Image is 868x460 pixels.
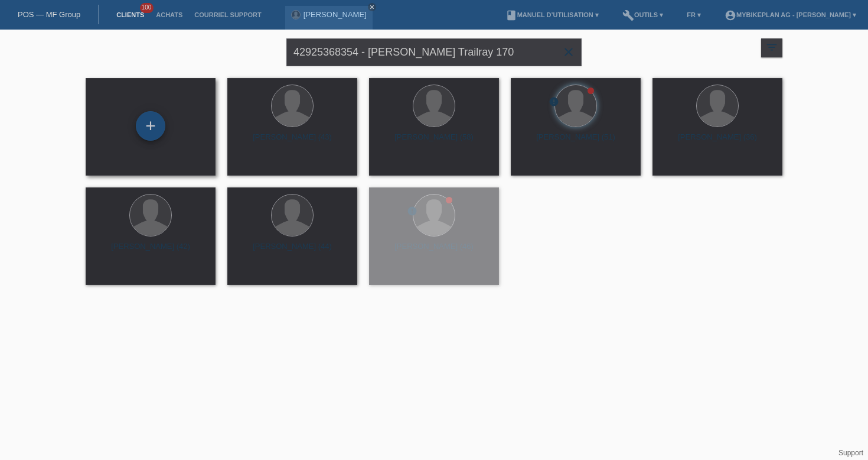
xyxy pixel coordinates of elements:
span: 100 [140,3,154,13]
div: Enregistrer le client [136,116,165,136]
div: [PERSON_NAME] (46) [378,242,490,261]
i: close [369,4,375,10]
input: Recherche... [286,38,582,66]
a: [PERSON_NAME] [304,10,367,19]
i: filter_list [765,41,778,54]
a: close [368,3,376,11]
div: [PERSON_NAME] (44) [237,242,348,261]
div: [PERSON_NAME] (36) [662,132,773,151]
i: error [407,206,417,216]
i: account_circle [725,9,736,21]
a: bookManuel d’utilisation ▾ [500,11,605,18]
a: Clients [110,11,150,18]
a: FR ▾ [681,11,707,18]
i: error [549,96,559,107]
i: close [562,45,576,59]
i: book [505,9,517,21]
a: Support [838,449,863,457]
a: POS — MF Group [18,10,80,19]
div: [PERSON_NAME] (58) [378,132,490,151]
div: [PERSON_NAME] (42) [95,242,206,261]
i: build [622,9,634,21]
div: [PERSON_NAME] (43) [237,132,348,151]
a: account_circleMybikeplan AG - [PERSON_NAME] ▾ [719,11,862,18]
a: Achats [150,11,188,18]
div: Non confirmé, en cours [549,96,559,109]
a: buildOutils ▾ [616,11,669,18]
div: Non confirmé, en cours [407,206,417,218]
div: [PERSON_NAME] (51) [520,132,631,151]
a: Courriel Support [188,11,267,18]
